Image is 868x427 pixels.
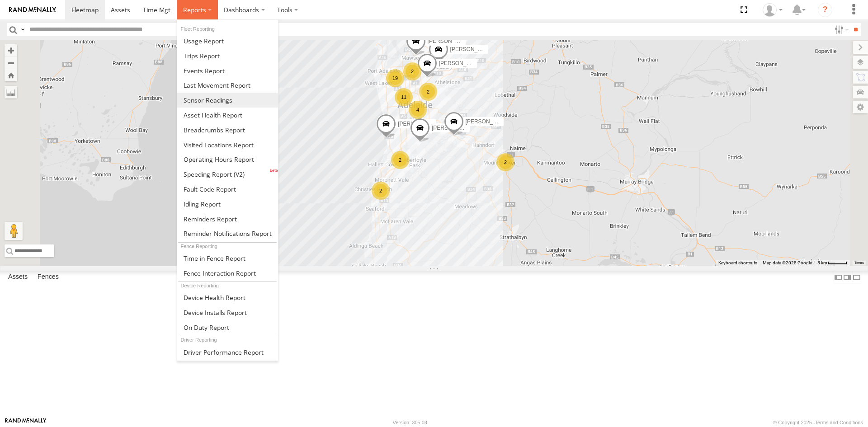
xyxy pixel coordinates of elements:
div: 4 [409,101,427,119]
a: Trips Report [177,48,278,63]
button: Zoom out [5,56,17,69]
a: Terms [854,261,864,265]
a: Sensor Readings [177,93,278,108]
button: Map Scale: 5 km per 40 pixels [815,260,850,266]
div: 11 [395,88,413,106]
a: Visit our Website [5,418,47,427]
div: 2 [496,153,514,171]
a: Fault Code Report [177,182,278,197]
a: Service Reminder Notifications Report [177,226,278,241]
span: [PERSON_NAME] [398,120,443,127]
a: Time in Fences Report [177,251,278,266]
span: Map data ©2025 Google [763,260,812,265]
label: Map Settings [853,101,868,113]
a: Visited Locations Report [177,137,278,152]
a: Fence Interaction Report [177,266,278,281]
div: 2 [419,83,437,101]
a: Asset Operating Hours Report [177,152,278,167]
div: 2 [403,62,421,80]
a: Breadcrumbs Report [177,122,278,137]
a: Device Installs Report [177,305,278,320]
button: Drag Pegman onto the map to open Street View [5,222,23,240]
div: © Copyright 2025 - [773,420,863,425]
label: Hide Summary Table [852,271,861,284]
div: 2 [372,182,390,200]
a: Driver Performance Report [177,345,278,360]
a: Fleet Speed Report (V2) [177,167,278,182]
a: On Duty Report [177,320,278,335]
a: Reminders Report [177,211,278,226]
label: Search Query [19,23,26,36]
a: Last Movement Report [177,78,278,93]
a: Terms and Conditions [815,420,863,425]
button: Zoom in [5,44,17,56]
span: 5 km [817,260,827,265]
button: Zoom Home [5,69,17,81]
button: Keyboard shortcuts [718,260,757,266]
span: [PERSON_NAME] [466,118,510,124]
div: Version: 305.03 [393,420,427,425]
a: Asset Health Report [177,108,278,122]
label: Dock Summary Table to the Right [843,271,852,284]
label: Search Filter Options [831,23,850,36]
img: rand-logo.svg [9,7,56,13]
span: [PERSON_NAME] [432,124,476,131]
span: [PERSON_NAME] [439,60,484,66]
a: Usage Report [177,33,278,48]
div: 19 [386,69,404,87]
label: Fences [33,271,63,284]
a: Full Events Report [177,63,278,78]
span: [PERSON_NAME] [PERSON_NAME] [428,38,519,44]
div: Peter Lu [759,3,786,17]
label: Dock Summary Table to the Left [834,271,843,284]
div: 2 [391,151,409,169]
label: Assets [4,271,32,284]
a: Device Health Report [177,290,278,305]
a: Idling Report [177,197,278,211]
i: ? [818,3,832,17]
label: Measure [5,86,17,99]
span: [PERSON_NAME] [450,46,495,52]
a: Assignment Report [177,359,278,374]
